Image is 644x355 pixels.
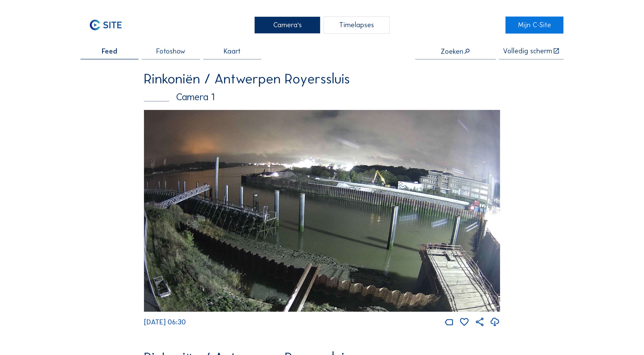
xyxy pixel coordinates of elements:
div: Volledig scherm [503,48,552,55]
img: Image [144,110,500,312]
img: C-SITE Logo [81,17,131,34]
div: Camera 1 [144,92,500,102]
span: Kaart [224,48,241,55]
a: C-SITE Logo [81,17,139,34]
div: Camera's [254,17,320,34]
span: Fotoshow [156,48,185,55]
div: Rinkoniën / Antwerpen Royerssluis [144,72,500,86]
span: Feed [102,48,117,55]
div: Timelapses [324,17,389,34]
a: Mijn C-Site [505,17,563,34]
span: [DATE] 06:30 [144,318,186,326]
